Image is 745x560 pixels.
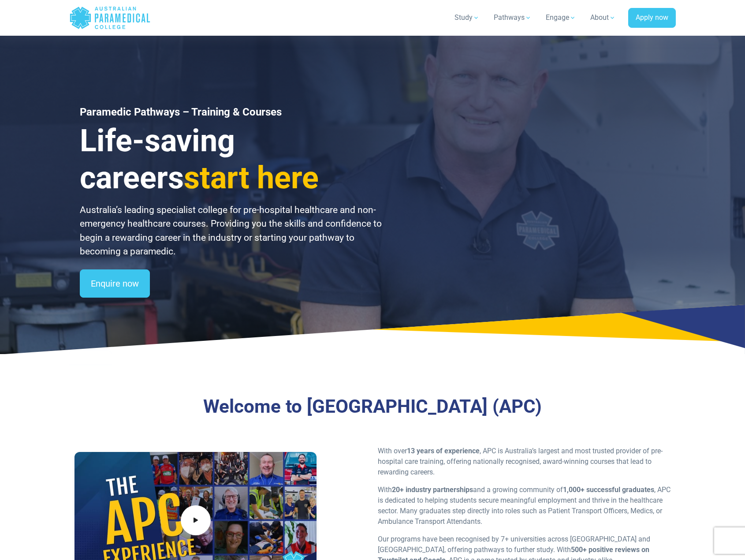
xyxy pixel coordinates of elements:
[563,485,654,494] strong: 1,000+ successful graduates
[80,106,383,119] h1: Paramedic Pathways – Training & Courses
[69,4,151,32] a: Australian Paramedical College
[540,5,581,30] a: Engage
[585,5,621,30] a: About
[628,8,676,28] a: Apply now
[378,485,670,527] p: With and a growing community of , APC is dedicated to helping students secure meaningful employme...
[119,396,626,418] h3: Welcome to [GEOGRAPHIC_DATA] (APC)
[80,122,383,196] h3: Life-saving careers
[80,269,150,298] a: Enquire now
[378,446,670,478] p: With over , APC is Australia’s largest and most trusted provider of pre-hospital care training, o...
[449,5,485,30] a: Study
[80,203,383,259] p: Australia’s leading specialist college for pre-hospital healthcare and non-emergency healthcare c...
[184,160,319,196] span: start here
[407,447,480,455] strong: 13 years of experience
[392,485,473,494] strong: 20+ industry partnerships
[488,5,537,30] a: Pathways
